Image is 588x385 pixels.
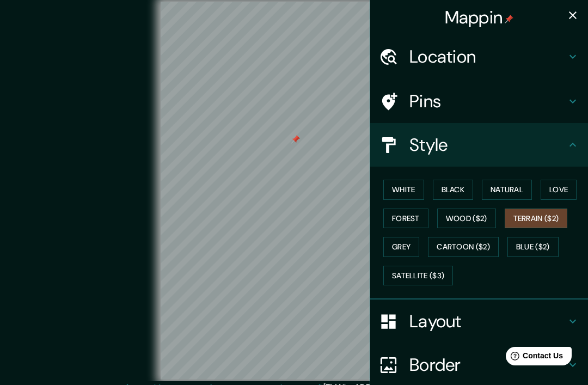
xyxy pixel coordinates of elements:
[541,180,577,200] button: Love
[505,209,568,229] button: Terrain ($2)
[409,46,566,68] h4: Location
[383,209,428,229] button: Forest
[505,15,513,23] img: pin-icon.png
[383,266,453,286] button: Satellite ($3)
[383,237,419,257] button: Grey
[482,180,532,200] button: Natural
[491,343,576,373] iframe: Help widget launcher
[383,180,424,200] button: White
[445,7,514,28] h4: Mappin
[507,237,559,257] button: Blue ($2)
[370,80,588,123] div: Pins
[409,134,566,156] h4: Style
[409,310,566,332] h4: Layout
[161,2,428,380] canvas: Map
[370,123,588,167] div: Style
[409,354,566,376] h4: Border
[370,35,588,78] div: Location
[370,300,588,343] div: Layout
[409,90,566,112] h4: Pins
[433,180,474,200] button: Black
[437,209,496,229] button: Wood ($2)
[428,237,499,257] button: Cartoon ($2)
